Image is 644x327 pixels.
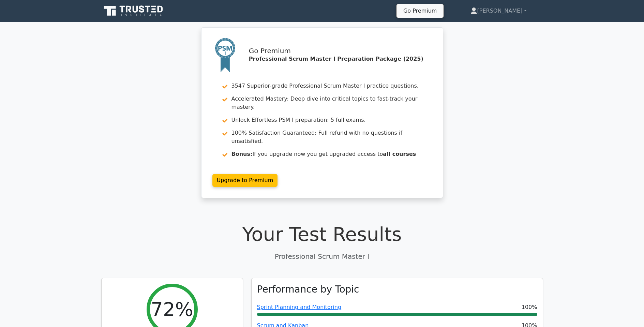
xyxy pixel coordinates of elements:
[454,4,543,18] a: [PERSON_NAME]
[522,303,537,311] span: 100%
[151,298,193,321] h2: 72%
[257,304,342,310] a: Sprint Planning and Monitoring
[101,223,543,246] h1: Your Test Results
[257,284,359,295] h3: Performance by Topic
[212,174,278,187] a: Upgrade to Premium
[101,251,543,262] p: Professional Scrum Master I
[399,6,441,15] a: Go Premium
